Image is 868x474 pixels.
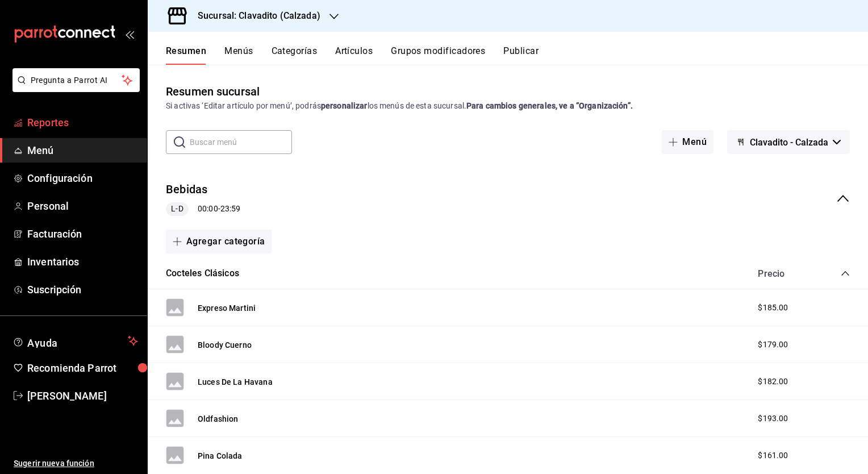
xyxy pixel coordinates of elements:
[503,45,539,65] button: Publicar
[27,334,123,348] span: Ayuda
[27,360,138,376] span: Recomienda Parrot
[190,131,292,153] input: Buscar menú
[198,376,273,388] button: Luces De La Havana
[750,137,828,148] span: Clavadito - Calzada
[12,68,140,92] button: Pregunta a Parrot AI
[27,388,138,404] span: [PERSON_NAME]
[166,45,868,65] div: navigation tabs
[166,267,239,280] button: Cocteles Clásicos
[198,302,256,314] button: Expreso Martini
[27,115,138,130] span: Reportes
[166,100,850,112] div: Si activas ‘Editar artículo por menú’, podrás los menús de esta sucursal.
[8,82,140,94] a: Pregunta a Parrot AI
[758,302,788,314] span: $185.00
[27,282,138,297] span: Suscripción
[224,45,253,65] button: Menús
[166,83,260,100] div: Resumen sucursal
[391,45,485,65] button: Grupos modificadores
[148,172,868,225] div: collapse-menu-row
[198,413,239,425] button: Oldfashion
[758,376,788,388] span: $182.00
[758,413,788,425] span: $193.00
[335,45,373,65] button: Artículos
[758,339,788,351] span: $179.00
[125,30,134,39] button: open_drawer_menu
[727,130,850,154] button: Clavadito - Calzada
[27,226,138,242] span: Facturación
[27,198,138,214] span: Personal
[14,458,138,469] span: Sugerir nueva función
[189,9,320,23] h3: Sucursal: Clavadito (Calzada)
[321,101,368,110] strong: personalizar
[166,230,272,253] button: Agregar categoría
[198,339,252,351] button: Bloody Cuerno
[31,74,122,86] span: Pregunta a Parrot AI
[166,203,187,215] span: L-D
[166,181,208,198] button: Bebidas
[662,130,713,154] button: Menú
[27,171,138,186] span: Configuración
[27,143,138,158] span: Menú
[466,101,633,110] strong: Para cambios generales, ve a “Organización”.
[27,254,138,269] span: Inventarios
[272,45,318,65] button: Categorías
[166,45,206,65] button: Resumen
[198,450,243,461] button: Pina Colada
[746,268,819,279] div: Precio
[758,450,788,461] span: $161.00
[841,269,850,278] button: collapse-category-row
[166,202,240,216] div: 00:00 - 23:59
